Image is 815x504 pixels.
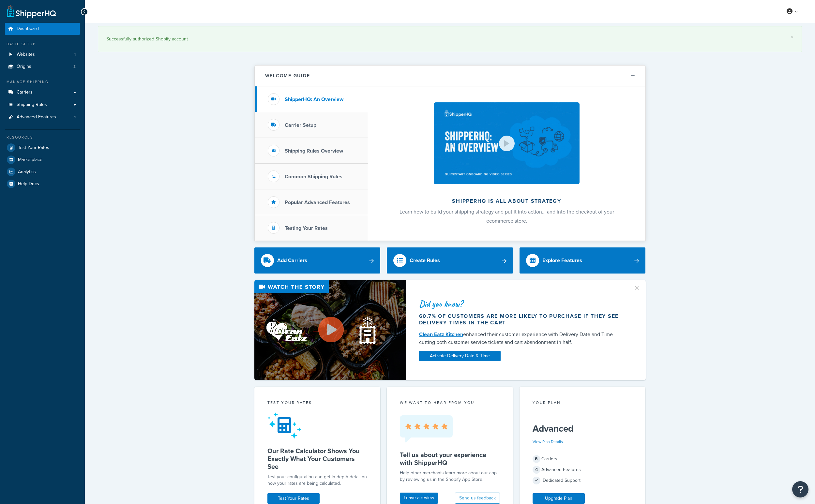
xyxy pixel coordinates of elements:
div: Advanced Features [533,465,633,474]
span: Test Your Rates [18,145,49,151]
h2: ShipperHQ is all about strategy [385,198,628,204]
div: Explore Features [542,256,582,265]
button: Open Resource Center [792,481,808,497]
a: Advanced Features1 [5,111,80,123]
a: Shipping Rules [5,99,80,111]
span: Advanced Features [17,114,56,120]
a: Explore Features [520,247,646,274]
a: Clean Eatz Kitchen [419,331,463,338]
span: Carriers [17,90,33,95]
div: Create Rules [410,256,440,265]
h3: Testing Your Rates [285,225,328,231]
div: Did you know? [419,299,625,308]
a: Upgrade Plan [533,493,585,504]
div: Test your configuration and get in-depth detail on how your rates are being calculated. [267,474,368,487]
li: Websites [5,49,80,61]
a: Activate Delivery Date & Time [419,351,501,361]
span: Analytics [18,169,36,175]
h2: Welcome Guide [265,73,310,78]
a: Add Carriers [254,247,381,274]
span: Learn how to build your shipping strategy and put it into action… and into the checkout of your e... [400,208,614,225]
h3: ShipperHQ: An Overview [285,96,343,102]
span: Help Docs [18,181,39,187]
span: Origins [17,64,31,69]
h3: Shipping Rules Overview [285,148,343,154]
a: View Plan Details [533,439,563,445]
a: Marketplace [5,154,80,166]
p: we want to hear from you [400,400,500,406]
div: Test your rates [267,400,368,407]
div: Resources [5,135,80,140]
span: Marketplace [18,157,42,163]
div: Dedicated Support [533,476,633,485]
span: 4 [533,466,540,474]
a: × [791,35,793,40]
div: enhanced their customer experience with Delivery Date and Time — cutting both customer service ti... [419,331,625,346]
a: Leave a review [400,493,438,504]
span: 1 [74,114,76,120]
span: 6 [533,455,540,463]
span: Shipping Rules [17,102,47,108]
a: Create Rules [387,247,513,274]
span: 1 [74,52,76,57]
button: Welcome Guide [255,66,645,86]
span: Dashboard [17,26,39,32]
div: Add Carriers [277,256,307,265]
div: 60.7% of customers are more likely to purchase if they see delivery times in the cart [419,313,625,326]
a: Test Your Rates [267,493,320,504]
h3: Common Shipping Rules [285,174,342,180]
h5: Tell us about your experience with ShipperHQ [400,451,500,467]
h3: Popular Advanced Features [285,200,350,205]
a: Origins8 [5,61,80,73]
h3: Carrier Setup [285,122,316,128]
h5: Advanced [533,423,633,434]
span: 8 [73,64,76,69]
div: Basic Setup [5,41,80,47]
img: Video thumbnail [254,280,406,380]
a: Help Docs [5,178,80,190]
li: Origins [5,61,80,73]
a: Test Your Rates [5,142,80,154]
li: Advanced Features [5,111,80,123]
div: Successfully authorized Shopify account [106,35,793,44]
img: ShipperHQ is all about strategy [434,102,579,184]
h5: Our Rate Calculator Shows You Exactly What Your Customers See [267,447,368,470]
a: Analytics [5,166,80,178]
div: Manage Shipping [5,79,80,85]
div: Your Plan [533,400,633,407]
a: Websites1 [5,49,80,61]
button: Send us feedback [455,493,500,504]
a: Dashboard [5,23,80,35]
a: Carriers [5,86,80,98]
div: Carriers [533,454,633,464]
span: Websites [17,52,35,57]
p: Help other merchants learn more about our app by reviewing us in the Shopify App Store. [400,470,500,483]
